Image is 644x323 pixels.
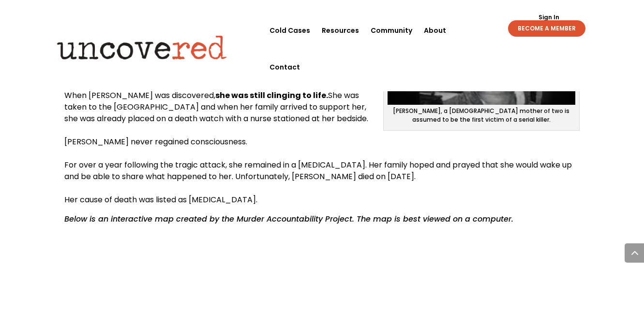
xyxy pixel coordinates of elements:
p: [PERSON_NAME], a [DEMOGRAPHIC_DATA] mother of two is assumed to be the first victim of a serial k... [388,107,575,126]
span: [PERSON_NAME] never regained consciousness. [64,136,247,147]
a: BECOME A MEMBER [508,20,585,37]
a: Sign In [533,14,565,20]
em: Below is an interactive map created by the Murder Accountability Project. The map is best viewed ... [64,213,513,225]
span: When [PERSON_NAME] was discovered, [64,90,215,101]
a: Contact [270,49,300,85]
b: she was still clinging to life. [215,90,328,101]
a: Cold Cases [270,12,310,49]
span: She was taken to the [GEOGRAPHIC_DATA] and when her family arrived to support her, she was alread... [64,90,368,124]
a: Community [371,12,412,49]
span: For over a year following the tragic attack, she remained in a [MEDICAL_DATA]. Her family hoped a... [64,159,572,182]
img: Uncovered logo [49,28,235,66]
a: Resources [322,12,359,49]
a: About [424,12,446,49]
span: Her cause of death was listed as [MEDICAL_DATA]. [64,194,257,205]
